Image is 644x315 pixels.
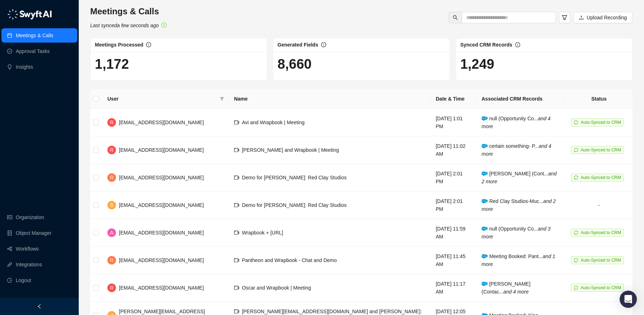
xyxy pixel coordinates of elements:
span: Avi and Wrapbook | Meeting [242,120,305,125]
a: Object Manager [16,226,52,240]
span: [EMAIL_ADDRESS][DOMAIN_NAME] [119,285,204,291]
span: A [110,229,113,237]
span: [EMAIL_ADDRESS][DOMAIN_NAME] [119,147,204,153]
span: logout [7,278,12,283]
span: Auto-Synced to CRM [581,120,621,125]
span: Demo for [PERSON_NAME]: Red Clay Studios [242,202,347,208]
span: Demo for [PERSON_NAME]: Red Clay Studios [242,175,347,180]
span: Synced CRM Records [460,42,512,48]
i: and 3 more [481,226,551,239]
span: video-camera [234,147,239,152]
span: video-camera [234,285,239,290]
span: certain something- P... [481,143,551,157]
span: filter [562,15,567,20]
span: Oscar and Wrapbook | Meeting [242,285,311,291]
span: info-circle [515,42,520,47]
span: [EMAIL_ADDRESS][DOMAIN_NAME] [119,202,204,208]
span: sync [574,231,578,235]
span: check-circle [161,23,166,28]
span: sync [574,148,578,152]
i: and 4 more [503,289,529,295]
span: Pantheon and Wrapbook - Chat and Demo [242,257,337,263]
span: [PERSON_NAME] and Wrapbook | Meeting [242,147,339,153]
span: [EMAIL_ADDRESS][DOMAIN_NAME] [119,257,204,263]
span: sync [574,258,578,262]
span: upload [579,15,584,20]
td: [DATE] 11:59 AM [430,219,476,247]
span: [PERSON_NAME] (Cont... [481,171,557,184]
span: Generated Fields [277,42,318,48]
i: and 4 more [481,143,551,157]
h1: 1,249 [460,56,628,72]
span: Auto-Synced to CRM [581,258,621,263]
span: Auto-Synced to CRM [581,175,621,180]
a: Approval Tasks [16,44,50,58]
span: [EMAIL_ADDRESS][DOMAIN_NAME] [119,230,204,236]
td: [DATE] 2:01 PM [430,164,476,192]
span: left [37,304,42,309]
td: [DATE] 1:01 PM [430,109,476,136]
span: S [110,201,113,209]
span: [EMAIL_ADDRESS][DOMAIN_NAME] [119,120,204,125]
span: video-camera [234,230,239,235]
span: Wrapbook + [URL] [242,230,283,236]
span: R [110,118,113,126]
th: Status [565,89,633,109]
span: Meetings Processed [95,42,143,48]
span: R [110,284,113,292]
span: sync [574,286,578,290]
a: Meetings & Calls [16,28,53,43]
span: Auto-Synced to CRM [581,285,621,290]
td: [DATE] 11:02 AM [430,136,476,164]
span: sync [574,120,578,125]
th: Date & Time [430,89,476,109]
span: Logout [16,273,31,287]
span: video-camera [234,203,239,208]
span: filter [220,97,224,101]
span: [PERSON_NAME] (Contac... [481,281,531,295]
span: filter [218,93,226,104]
i: and 2 more [481,171,557,184]
span: sync [574,175,578,180]
span: null (Opportunity Co... [481,226,551,239]
a: Integrations [16,257,42,272]
span: video-camera [234,309,239,314]
span: info-circle [321,42,326,47]
span: video-camera [234,120,239,125]
td: [DATE] 11:17 AM [430,274,476,302]
th: Associated CRM Records [476,89,565,109]
span: R [110,256,113,264]
td: [DATE] 11:45 AM [430,247,476,274]
i: and 4 more [481,116,551,129]
span: R [110,174,113,181]
th: Name [228,89,430,109]
img: logo-05li4sbe.png [7,9,52,20]
td: [DATE] 2:01 PM [430,192,476,219]
span: R [110,146,113,154]
h3: Meetings & Calls [90,6,166,17]
span: info-circle [146,42,151,47]
i: Last synced a few seconds ago [90,23,159,28]
span: Upload Recording [587,14,627,21]
span: search [453,15,458,20]
span: Auto-Synced to CRM [581,147,621,152]
span: Red Clay Studios-Muc... [481,198,556,212]
span: video-camera [234,175,239,180]
a: Workflows [16,242,39,256]
td: - [565,192,633,219]
h1: 8,660 [277,56,445,72]
h1: 1,172 [95,56,262,72]
a: Insights [16,60,33,74]
span: null (Opportunity Co... [481,116,551,129]
span: video-camera [234,258,239,263]
span: [EMAIL_ADDRESS][DOMAIN_NAME] [119,175,204,180]
span: Auto-Synced to CRM [581,230,621,235]
i: and 1 more [481,253,555,267]
div: Open Intercom Messenger [620,291,637,308]
span: Meeting Booked: Pant... [481,253,555,267]
span: User [107,95,217,103]
i: and 2 more [481,198,556,212]
button: Upload Recording [573,12,633,23]
a: Organization [16,210,44,224]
